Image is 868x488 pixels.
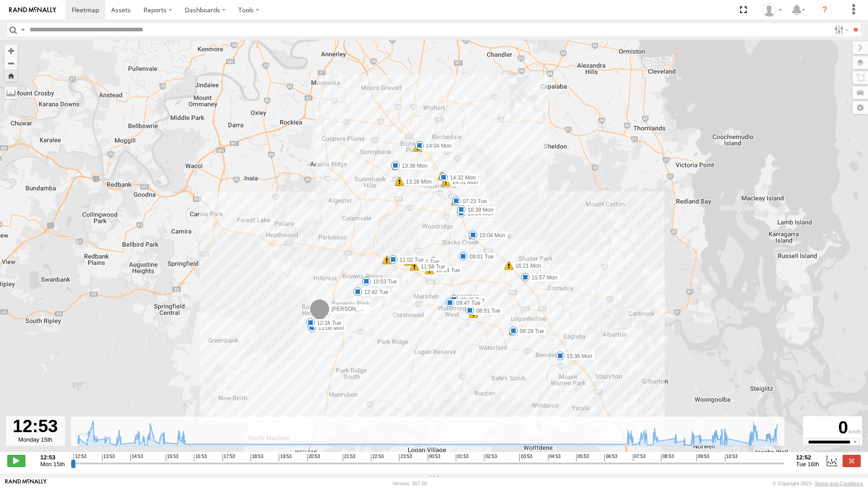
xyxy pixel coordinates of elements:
span: 20:53 [307,454,320,461]
div: © Copyright 2025 - [773,481,863,486]
label: Search Query [19,23,26,36]
span: 21:53 [343,454,355,461]
span: 13:53 [102,454,115,461]
a: Terms and Conditions [815,481,863,486]
span: 22:53 [371,454,384,461]
label: 13:38 Mon [395,162,430,170]
span: [PERSON_NAME] - 347FB3 [331,306,400,312]
label: 11:58 Tue [414,263,448,271]
label: 09:38 Tue [454,296,487,304]
label: 15:04 Mon [473,231,508,239]
label: Close [843,455,861,467]
label: 16:39 Mon [461,206,496,214]
button: Zoom Home [5,70,17,82]
label: 08:01 Tue [463,253,496,261]
div: 5 [429,257,438,266]
label: 11:02 Tue [393,256,426,264]
div: Version: 307.00 [393,481,427,486]
label: 13:08 Mon [312,324,347,332]
label: 14:32 Mon [444,174,478,182]
span: 10:53 [725,454,738,461]
span: 06:53 [604,454,617,461]
a: Visit our Website [5,479,47,488]
label: 14:21 Mon [442,172,477,180]
span: 14:53 [130,454,143,461]
strong: 12:53 [40,454,65,461]
span: 05:53 [576,454,589,461]
label: 12:16 Tue [311,319,344,327]
span: 01:53 [456,454,469,461]
label: 14:51 Mon [446,178,481,186]
label: Play/Stop [7,455,25,467]
div: 0 [804,418,861,438]
span: 16:53 [194,454,207,461]
span: Mon 15th Sep 2025 [40,461,65,468]
span: Tue 16th Sep 2025 [796,461,819,468]
label: 14:04 Mon [419,142,454,150]
img: rand-logo.svg [9,7,56,13]
label: 15:57 Mon [525,274,560,282]
label: Measure [5,86,17,99]
span: 23:53 [399,454,412,461]
label: 12:42 Tue [358,288,391,296]
div: 11 [382,255,391,264]
span: 03:53 [519,454,532,461]
span: 02:53 [484,454,497,461]
strong: 12:52 [796,454,819,461]
button: Zoom out [5,57,17,70]
button: Zoom in [5,45,17,57]
span: 12:53 [74,454,86,461]
label: 16:21 Mon [509,262,544,270]
span: 04:53 [548,454,561,461]
span: 15:53 [166,454,178,461]
span: 19:53 [279,454,291,461]
span: 17:53 [222,454,235,461]
label: Search Filter Options [831,23,850,36]
span: 18:53 [251,454,263,461]
span: 08:53 [661,454,674,461]
label: 09:47 Tue [450,299,483,307]
span: 07:53 [633,454,646,461]
span: 00:53 [428,454,440,461]
label: 08:51 Tue [470,307,503,315]
label: 10:53 Tue [366,278,399,286]
span: 09:53 [696,454,709,461]
div: Marco DiBenedetto [759,3,785,17]
label: 13:28 Mon [399,178,434,186]
label: Map Settings [853,101,868,114]
i: ? [818,3,832,17]
label: 07:23 Tue [456,197,489,205]
label: 08:29 Tue [513,327,547,335]
label: 15:36 Mon [560,352,595,360]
